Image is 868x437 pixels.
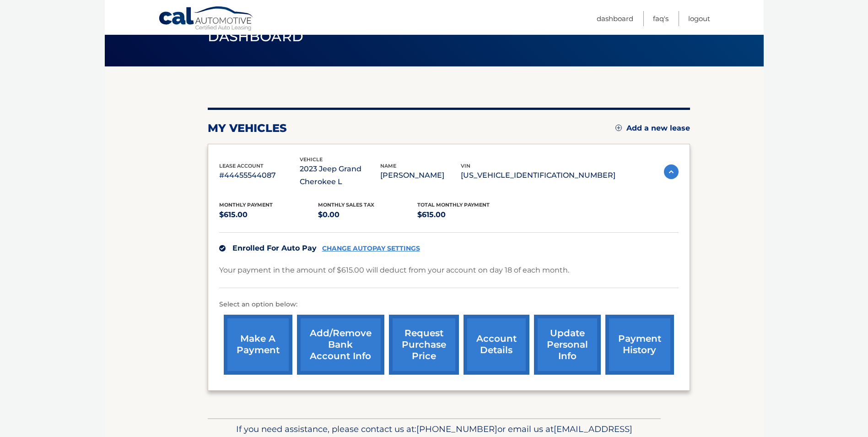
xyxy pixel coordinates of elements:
span: Monthly Payment [219,202,273,208]
img: check.svg [219,245,226,251]
a: FAQ's [653,11,669,26]
span: vin [461,163,470,169]
img: accordion-active.svg [664,164,679,179]
a: Dashboard [597,11,633,26]
span: [PHONE_NUMBER] [416,424,497,434]
p: $615.00 [219,208,318,221]
a: update personal info [534,315,601,375]
p: [PERSON_NAME] [380,169,461,182]
span: Monthly sales Tax [318,202,374,208]
span: name [380,163,396,169]
p: Your payment in the amount of $615.00 will deduct from your account on day 18 of each month. [219,264,569,277]
span: Dashboard [208,28,304,45]
p: $0.00 [318,208,417,221]
span: lease account [219,163,264,169]
p: 2023 Jeep Grand Cherokee L [300,163,380,188]
p: [US_VEHICLE_IDENTIFICATION_NUMBER] [461,169,615,182]
p: Select an option below: [219,299,679,310]
img: add.svg [615,125,622,131]
a: payment history [605,315,674,375]
a: make a payment [224,315,292,375]
span: Total Monthly Payment [417,202,490,208]
a: request purchase price [389,315,459,375]
p: #44455544087 [219,169,300,182]
a: account details [464,315,529,375]
span: vehicle [300,156,323,163]
a: CHANGE AUTOPAY SETTINGS [322,245,420,252]
a: Logout [688,11,710,26]
a: Cal Automotive [158,6,254,33]
a: Add a new lease [615,124,690,133]
span: Enrolled For Auto Pay [232,244,317,252]
a: Add/Remove bank account info [297,315,384,375]
h2: my vehicles [208,121,287,135]
p: $615.00 [417,208,517,221]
